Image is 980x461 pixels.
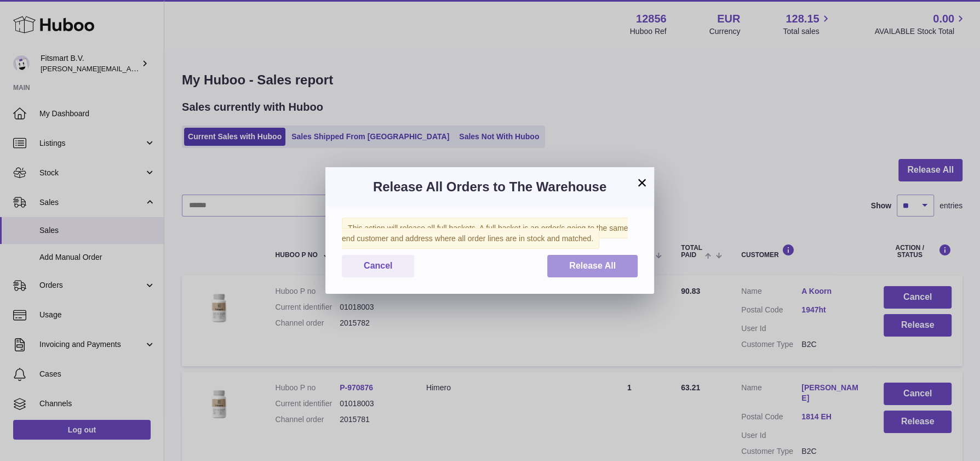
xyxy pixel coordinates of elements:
span: Release All [569,261,616,270]
span: This action will release all full baskets. A full basket is an order/s going to the same end cust... [342,218,628,249]
span: Cancel [364,261,392,270]
button: Release All [547,255,638,277]
h3: Release All Orders to The Warehouse [342,178,638,196]
button: Cancel [342,255,414,277]
button: × [635,176,649,189]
